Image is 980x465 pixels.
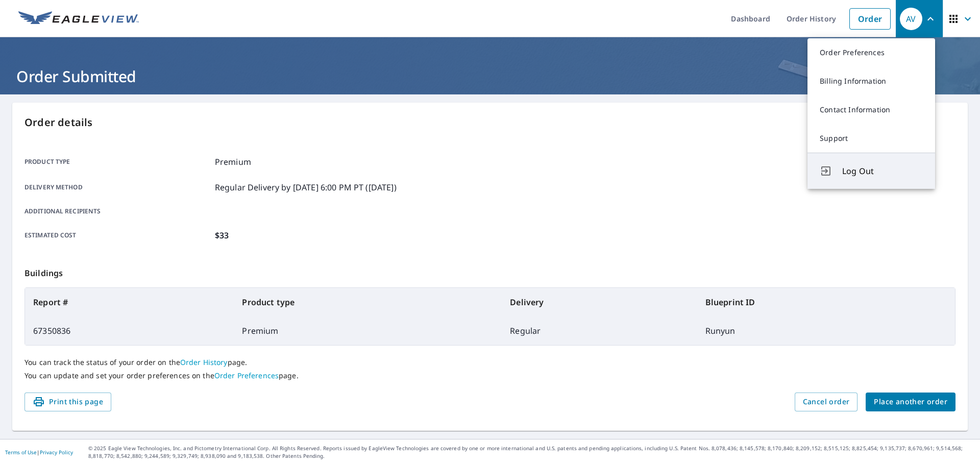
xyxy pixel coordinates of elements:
h1: Order Submitted [12,66,968,87]
p: Premium [215,156,251,168]
span: Cancel order [803,396,850,408]
p: Regular Delivery by [DATE] 6:00 PM PT ([DATE]) [215,181,397,193]
span: Log Out [842,165,923,177]
span: Place another order [874,396,947,408]
td: Premium [234,316,502,345]
button: Cancel order [795,393,858,411]
span: Print this page [33,396,103,408]
a: Order Preferences [807,38,935,67]
a: Privacy Policy [40,449,73,456]
th: Product type [234,288,502,316]
th: Blueprint ID [697,288,955,316]
td: Regular [502,316,697,345]
a: Order Preferences [214,371,279,380]
td: 67350836 [25,316,234,345]
img: EV Logo [18,11,139,27]
p: You can update and set your order preferences on the page. [24,371,955,380]
th: Delivery [502,288,697,316]
div: AV [900,8,922,30]
button: Print this page [24,393,111,411]
a: Contact Information [807,95,935,124]
p: You can track the status of your order on the page. [24,358,955,367]
td: Runyun [697,316,955,345]
p: Delivery method [24,181,211,193]
a: Order History [180,357,228,367]
button: Place another order [866,393,955,411]
p: Additional recipients [24,207,211,216]
a: Billing Information [807,67,935,95]
p: Buildings [24,255,955,287]
th: Report # [25,288,234,316]
p: | [5,449,73,455]
p: © 2025 Eagle View Technologies, Inc. and Pictometry International Corp. All Rights Reserved. Repo... [88,445,975,460]
p: $33 [215,229,229,241]
a: Order [849,8,891,30]
p: Estimated cost [24,229,211,241]
a: Support [807,124,935,153]
p: Product type [24,156,211,168]
a: Terms of Use [5,449,37,456]
p: Order details [24,115,955,130]
button: Log Out [807,153,935,189]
